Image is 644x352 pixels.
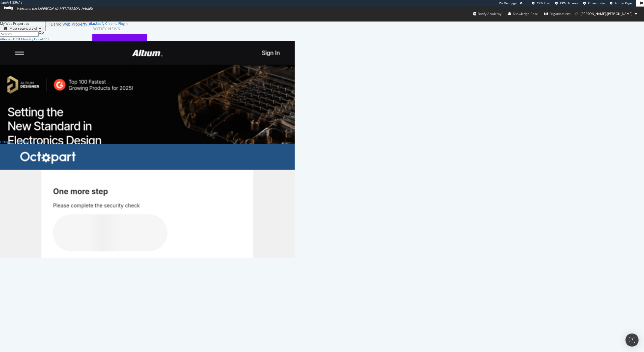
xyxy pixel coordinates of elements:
a: Open in dev [583,1,606,5]
a: Botify Academy [473,7,501,21]
a: CRM Account [555,1,579,5]
button: [PERSON_NAME].[PERSON_NAME] [571,10,641,18]
div: Pro [43,37,49,41]
span: CRM User [537,1,551,5]
a: CRM User [532,1,551,5]
div: Botify Chrome Plugin [96,21,128,26]
div: Pro [41,140,48,144]
a: Botify Chrome Plugin [92,21,128,26]
div: Knowledge Base [507,11,538,17]
div: Demo Web Property [51,22,87,26]
img: What Happens When ChatGPT Is Your Holiday Shopper? [92,34,147,77]
a: Demo Web Property [46,22,89,26]
span: Welcome back, [PERSON_NAME].[PERSON_NAME] ! [17,7,93,11]
span: jessica.jordan [580,11,633,16]
div: Botify Academy [473,11,501,17]
span: Admin Page [615,1,632,5]
span: CRM Account [560,1,579,5]
div: Botify news [92,26,256,32]
div: Open Intercom Messenger [625,334,639,347]
div: Most recent crawl [10,27,37,30]
button: Demo Web Property [46,21,89,27]
div: Organizations [544,11,571,17]
a: Organizations [544,7,571,21]
span: Open in dev [588,1,606,5]
a: Admin Page [610,1,632,5]
a: Knowledge Base [507,7,538,21]
div: Viz Debugger: [499,1,519,5]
